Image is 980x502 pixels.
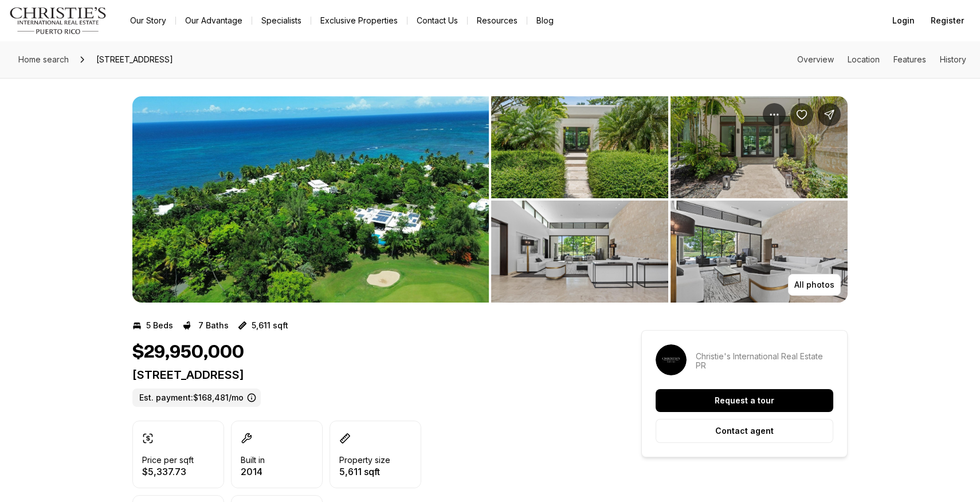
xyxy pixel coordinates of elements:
[198,321,229,330] p: 7 Baths
[339,456,390,465] p: Property size
[132,342,244,363] h1: $29,950,000
[491,96,848,303] li: 2 of 19
[92,50,178,69] span: [STREET_ADDRESS]
[931,16,964,25] span: Register
[671,201,848,303] button: View image gallery
[121,13,175,29] a: Our Story
[797,54,834,64] a: Skip to: Overview
[848,54,880,64] a: Skip to: Location
[146,321,173,330] p: 5 Beds
[9,7,107,34] img: logo
[656,419,833,443] button: Contact agent
[14,50,73,69] a: Home search
[252,321,288,330] p: 5,611 sqft
[132,389,261,407] label: Est. payment: $168,481/mo
[132,96,489,303] button: View image gallery
[132,96,848,303] div: Listing Photos
[892,16,915,25] span: Login
[696,352,833,370] p: Christie's International Real Estate PR
[940,54,966,64] a: Skip to: History
[182,316,229,335] button: 7 Baths
[176,13,252,29] a: Our Advantage
[656,389,833,412] button: Request a tour
[468,13,527,29] a: Resources
[142,456,194,465] p: Price per sqft
[893,54,926,64] a: Skip to: Features
[491,96,668,198] button: View image gallery
[797,55,966,64] nav: Page section menu
[241,467,265,476] p: 2014
[142,467,194,476] p: $5,337.73
[311,13,407,29] a: Exclusive Properties
[790,103,813,126] button: Save Property: 200 DORADO BEACH DR #3
[715,396,774,405] p: Request a tour
[818,103,841,126] button: Share Property: 200 DORADO BEACH DR #3
[132,96,489,303] li: 1 of 19
[885,9,922,32] button: Login
[132,368,600,382] p: [STREET_ADDRESS]
[763,103,786,126] button: Property options
[407,13,467,29] button: Contact Us
[924,9,971,32] button: Register
[527,13,563,29] a: Blog
[241,456,265,465] p: Built in
[794,280,834,289] p: All photos
[18,54,69,64] span: Home search
[715,426,774,436] p: Contact agent
[671,96,848,198] button: View image gallery
[491,201,668,303] button: View image gallery
[339,467,390,476] p: 5,611 sqft
[252,13,311,29] a: Specialists
[788,274,841,296] button: All photos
